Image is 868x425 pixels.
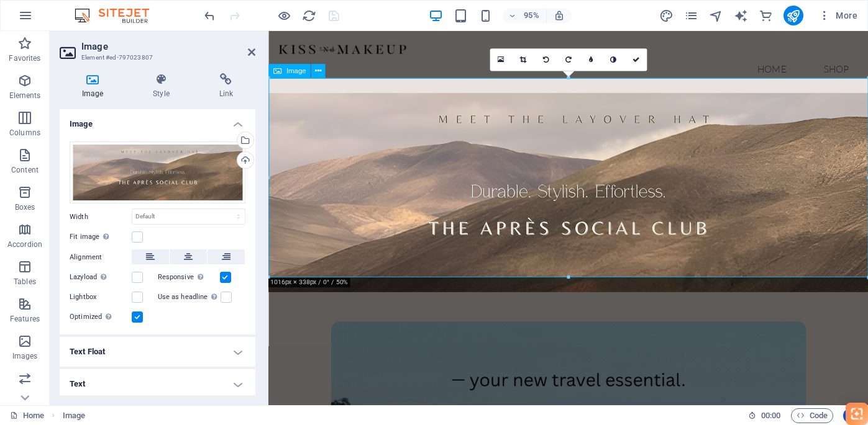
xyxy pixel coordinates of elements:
[9,128,40,138] p: Columns
[70,270,132,285] label: Lazyload
[202,8,217,23] button: undo
[770,411,772,420] span: :
[709,9,723,23] i: Navigator
[70,290,132,305] label: Lightbox
[521,8,541,23] h6: 95%
[81,52,231,63] h3: Element #ed-797023807
[60,337,255,367] h4: Text Float
[63,408,85,423] span: Click to select. Double-click to edit
[7,239,42,249] p: Accordion
[534,49,557,71] a: Rotate left 90°
[60,73,130,99] h4: Image
[512,49,534,71] a: Crop mode
[709,8,724,23] button: navigator
[70,250,132,265] label: Alignment
[70,310,132,324] label: Optimized
[554,10,565,21] i: On resize automatically adjust zoom level to fit chosen device.
[557,49,580,71] a: Rotate right 90°
[783,6,803,25] button: publish
[684,9,698,23] i: Pages (Ctrl+Alt+S)
[70,213,132,220] label: Width
[14,277,36,287] p: Tables
[10,314,40,324] p: Features
[684,8,699,23] button: pages
[12,351,38,361] p: Images
[60,369,255,399] h4: Text
[130,73,196,99] h4: Style
[197,73,255,99] h4: Link
[797,408,828,423] span: Code
[761,408,780,423] span: 00 00
[158,270,220,285] label: Responsive
[9,53,40,63] p: Favorites
[81,41,255,52] h2: Image
[843,408,858,423] button: Usercentrics
[759,8,774,23] button: commerce
[70,141,245,204] div: apres2-v_tgcPc4x_2dWlXITR9Gmw.png
[580,49,602,71] a: Blur
[276,8,291,23] button: Click here to leave preview mode and continue editing
[602,49,624,71] a: Greyscale
[786,9,800,23] i: Publish
[490,49,512,71] a: Select files from the file manager, stock photos, or upload file(s)
[818,9,857,22] span: More
[9,91,41,101] p: Elements
[659,9,674,23] i: Design (Ctrl+Alt+Y)
[624,49,647,71] a: Confirm ( ⌘ ⏎ )
[734,9,748,23] i: AI Writer
[759,9,773,23] i: Commerce
[659,8,674,23] button: design
[286,68,306,74] span: Image
[11,165,39,175] p: Content
[748,408,781,423] h6: Session time
[813,6,862,25] button: More
[158,290,221,305] label: Use as headline
[15,202,35,212] p: Boxes
[302,9,316,23] i: Reload page
[16,388,35,398] p: Slider
[301,8,316,23] button: reload
[71,8,165,23] img: Editor Logo
[268,31,868,405] iframe: To enrich screen reader interactions, please activate Accessibility in Grammarly extension settings
[70,230,132,244] label: Fit image
[63,408,85,423] nav: breadcrumb
[791,408,833,423] button: Code
[60,109,255,132] h4: Image
[503,8,547,23] button: 95%
[10,408,44,423] a: Click to cancel selection. Double-click to open Pages
[734,8,749,23] button: text_generator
